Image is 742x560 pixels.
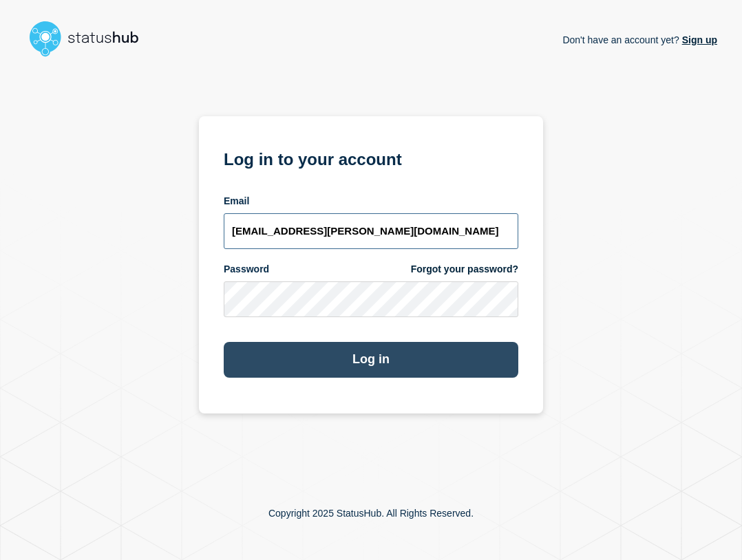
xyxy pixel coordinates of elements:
p: Copyright 2025 StatusHub. All Rights Reserved. [268,508,474,519]
a: Sign up [679,34,717,45]
a: Forgot your password? [411,263,518,276]
span: Email [224,195,249,208]
input: password input [224,281,518,317]
h1: Log in to your account [224,145,518,171]
button: Log in [224,342,518,378]
span: Password [224,263,269,276]
p: Don't have an account yet? [562,23,717,56]
input: email input [224,213,518,249]
img: StatusHub logo [25,17,156,61]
